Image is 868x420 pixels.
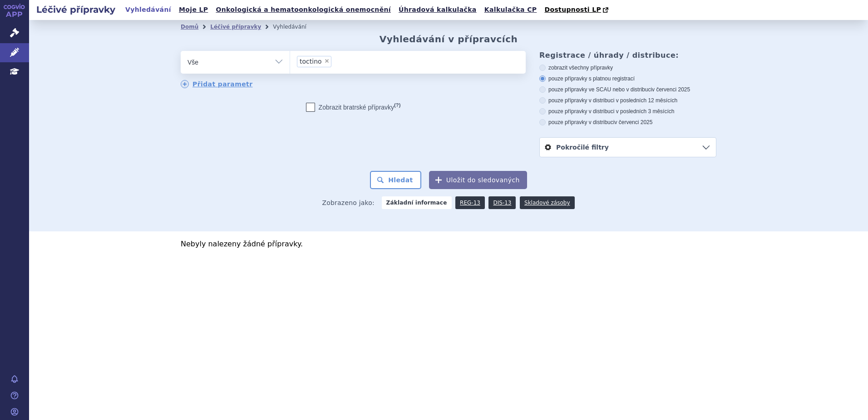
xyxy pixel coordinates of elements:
[181,240,716,248] p: Nebyly nalezeny žádné přípravky.
[210,24,261,30] a: Léčivé přípravky
[539,51,716,60] h3: Registrace / úhrady / distribuce:
[539,75,716,82] label: pouze přípravky s platnou registrací
[652,86,690,93] span: v červenci 2025
[455,196,485,209] a: REG-13
[614,119,652,125] span: v červenci 2025
[324,58,330,64] span: ×
[539,108,716,115] label: pouze přípravky v distribuci v posledních 3 měsících
[539,119,716,126] label: pouze přípravky v distribuci
[396,4,479,16] a: Úhradová kalkulačka
[334,55,339,67] input: toctino
[213,4,394,16] a: Onkologická a hematoonkologická onemocnění
[370,171,421,189] button: Hledat
[520,196,574,209] a: Skladové zásoby
[176,4,211,16] a: Moje LP
[544,6,601,13] span: Dostupnosti LP
[123,4,174,16] a: Vyhledávání
[394,102,400,108] abbr: (?)
[542,4,613,16] a: Dostupnosti LP
[181,24,198,30] a: Domů
[29,3,123,16] h2: Léčivé přípravky
[540,138,716,157] a: Pokročilé filtry
[300,58,322,65] span: toctino
[273,20,318,34] li: Vyhledávání
[429,171,527,189] button: Uložit do sledovaných
[382,196,452,209] strong: Základní informace
[322,196,375,209] span: Zobrazeno jako:
[539,64,716,71] label: zobrazit všechny přípravky
[181,80,253,88] a: Přidat parametr
[539,86,716,93] label: pouze přípravky ve SCAU nebo v distribuci
[488,196,516,209] a: DIS-13
[380,34,518,45] h2: Vyhledávání v přípravcích
[539,97,716,104] label: pouze přípravky v distribuci v posledních 12 měsících
[482,4,540,16] a: Kalkulačka CP
[306,103,401,112] label: Zobrazit bratrské přípravky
